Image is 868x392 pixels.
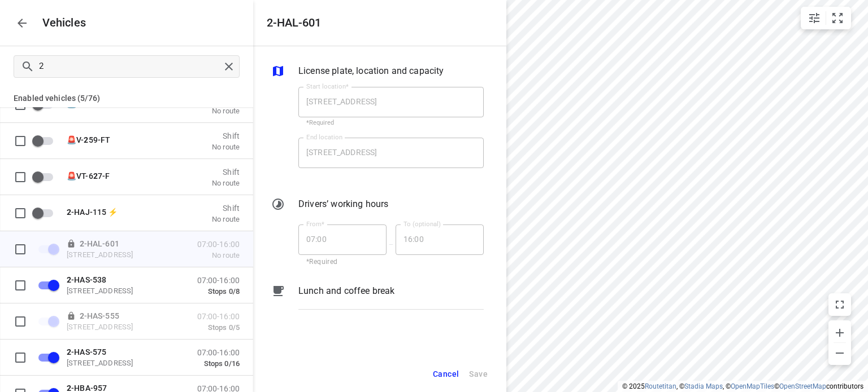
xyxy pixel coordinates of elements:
p: Stops 0/5 [197,323,240,332]
span: -HBA-957 [67,383,107,392]
span: Enable [32,130,60,151]
div: License plate, location and capacity [271,64,484,80]
a: Routetitan [645,382,676,390]
b: 2 [67,275,71,284]
span: -HAS-538 [67,275,106,284]
span: 🚨VT-6 7-F [67,171,110,180]
p: Shift [212,131,240,140]
div: small contained button group [801,7,851,29]
p: License plate, location and capacity [298,64,444,78]
span: Disable [32,274,60,296]
a: Stadia Maps [684,382,723,390]
p: *Required [306,257,379,268]
b: 2 [67,207,71,216]
button: Cancel [428,363,464,386]
p: [STREET_ADDRESS] [67,286,180,295]
span: Unable to edit locked vehicles [32,238,60,259]
p: 07:00-16:00 [197,347,240,356]
b: 2 [84,135,88,144]
b: 2 [84,99,88,108]
p: No route [197,250,240,259]
h5: 2-HAL-601 [267,16,321,29]
b: 2 [80,311,84,320]
p: No route [212,106,240,115]
b: 2 [80,239,84,248]
span: 🚨V- 59-FT [67,135,110,144]
p: [STREET_ADDRESS] [67,250,180,259]
a: OpenStreetMap [779,382,826,390]
span: Enable [32,94,60,115]
b: 2 [67,383,71,392]
input: Search vehicles [39,58,220,75]
li: © 2025 , © , © © contributors [622,382,863,390]
p: No route [212,214,240,223]
p: 07:00-16:00 [197,311,240,320]
p: Shift [212,203,240,212]
p: 07:00-16:00 [197,275,240,284]
span: -HAJ-115 ⚡ [67,207,118,216]
div: Lunch and coffee break [271,284,484,318]
p: Stops 0/16 [197,359,240,368]
p: Drivers’ working hours [298,197,388,211]
span: -HAS-575 [67,347,106,356]
a: OpenMapTiles [731,382,774,390]
p: Shift [212,167,240,176]
span: Cancel [433,367,459,381]
button: Map settings [803,7,826,29]
div: Drivers’ working hours [271,197,484,213]
button: Fit zoom [826,7,849,29]
p: 07:00-16:00 [197,239,240,248]
p: No route [212,178,240,187]
p: Lunch and coffee break [298,284,394,298]
span: Disable [32,346,60,368]
span: Unable to edit locked vehicles [32,310,60,332]
b: 2 [93,171,98,180]
p: No route [212,142,240,151]
p: Stops 0/8 [197,287,240,296]
p: Vehicles [33,16,86,29]
p: *Required [306,119,476,126]
p: — [387,240,396,249]
span: -HAL-601 [80,239,119,248]
p: [STREET_ADDRESS] [67,358,180,367]
span: -HAS-555 [80,311,119,320]
b: 2 [67,347,71,356]
p: [STREET_ADDRESS] [67,322,180,331]
span: 🚨V- 05-DV [67,99,111,108]
span: Enable [32,166,60,187]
